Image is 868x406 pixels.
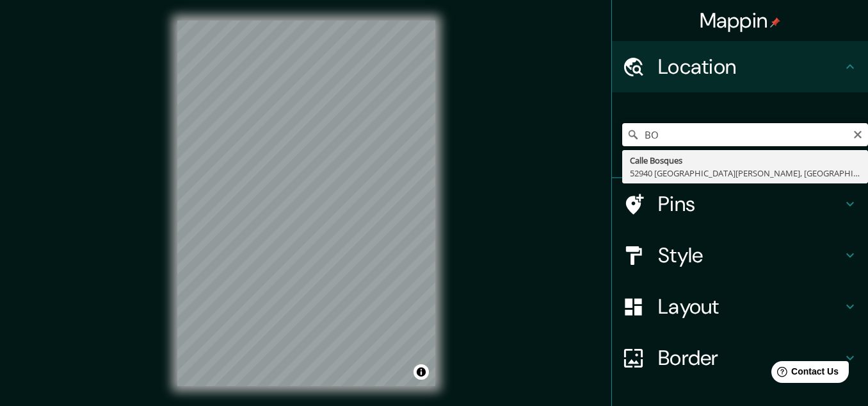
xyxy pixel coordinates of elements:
input: Pick your city or area [622,123,868,146]
div: Pins [612,178,868,230]
button: Clear [853,128,863,140]
h4: Border [658,345,842,371]
div: Calle Bosques [630,154,860,167]
div: Border [612,332,868,384]
img: pin-icon.png [770,17,780,28]
div: 52940 [GEOGRAPHIC_DATA][PERSON_NAME], [GEOGRAPHIC_DATA], [GEOGRAPHIC_DATA] [630,167,860,180]
canvas: Map [177,21,435,386]
h4: Location [658,54,842,80]
div: Location [612,41,868,92]
div: Layout [612,281,868,332]
h4: Layout [658,294,842,319]
h4: Style [658,242,842,268]
button: Toggle attribution [414,364,429,380]
div: Style [612,230,868,281]
iframe: Help widget launcher [754,356,854,392]
h4: Mappin [700,8,781,33]
h4: Pins [658,191,842,217]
